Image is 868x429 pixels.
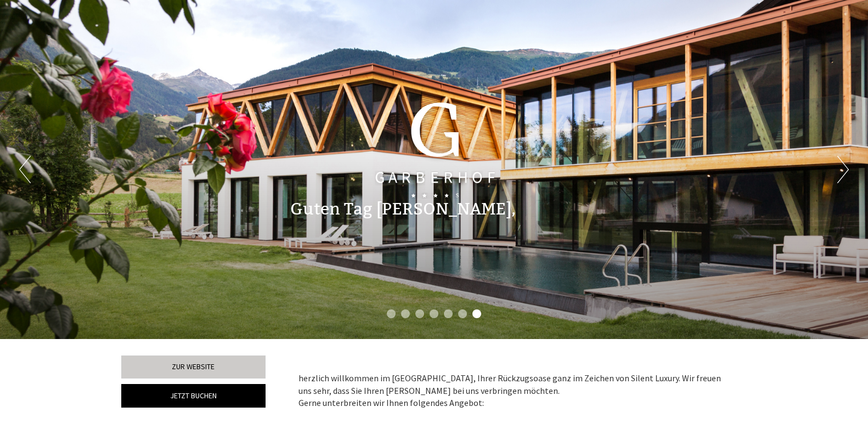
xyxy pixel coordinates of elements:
button: Previous [19,156,31,183]
h1: Guten Tag [PERSON_NAME], [290,200,516,218]
p: herzlich willkommen im [GEOGRAPHIC_DATA], Ihrer Rückzugsoase ganz im Zeichen von Silent Luxury. W... [298,372,731,410]
a: Jetzt buchen [121,384,266,408]
a: Zur Website [121,355,266,379]
button: Next [837,156,849,183]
